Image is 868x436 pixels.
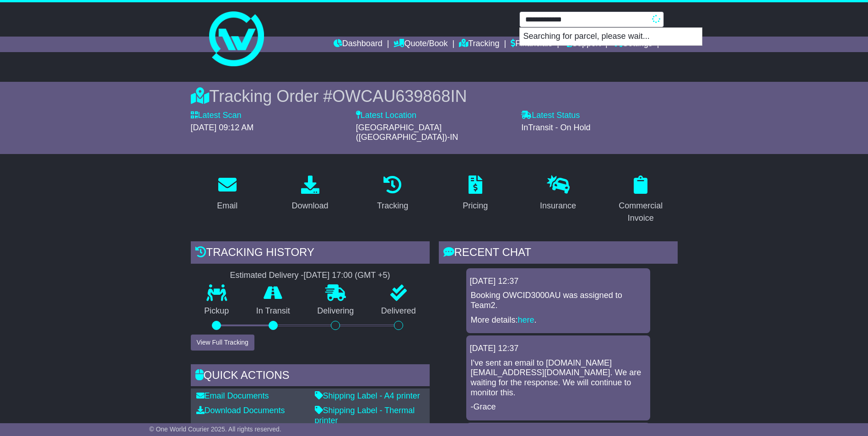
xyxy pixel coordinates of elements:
[520,28,702,45] p: Searching for parcel, please wait...
[191,271,430,281] div: Estimated Delivery -
[371,172,414,215] a: Tracking
[394,37,447,52] a: Quote/Book
[332,87,467,106] span: OWCAU639868IN
[463,200,488,212] div: Pricing
[521,111,580,121] label: Latest Status
[191,123,254,132] span: [DATE] 09:12 AM
[459,37,499,52] a: Tracking
[471,402,646,412] p: -Grace
[243,306,304,316] p: In Transit
[191,241,430,266] div: Tracking history
[211,172,243,215] a: Email
[334,37,383,52] a: Dashboard
[610,200,672,224] div: Commercial Invoice
[196,391,269,400] a: Email Documents
[604,172,678,228] a: Commercial Invoice
[470,276,647,287] div: [DATE] 12:37
[367,306,430,316] p: Delivered
[291,200,328,212] div: Download
[471,358,646,398] p: I've sent an email to [DOMAIN_NAME][EMAIL_ADDRESS][DOMAIN_NAME]. We are waiting for the response....
[356,111,416,121] label: Latest Location
[217,200,237,212] div: Email
[471,315,646,325] p: More details: .
[356,123,458,142] span: [GEOGRAPHIC_DATA] ([GEOGRAPHIC_DATA])-IN
[439,241,678,266] div: RECENT CHAT
[149,425,281,433] span: © One World Courier 2025. All rights reserved.
[196,406,285,415] a: Download Documents
[377,200,408,212] div: Tracking
[304,306,368,316] p: Delivering
[470,344,647,354] div: [DATE] 12:37
[304,271,390,281] div: [DATE] 17:00 (GMT +5)
[511,37,552,52] a: Financials
[315,406,415,425] a: Shipping Label - Thermal printer
[540,200,576,212] div: Insurance
[315,391,420,400] a: Shipping Label - A4 printer
[457,172,494,215] a: Pricing
[191,306,243,316] p: Pickup
[518,315,534,324] a: here
[191,86,678,106] div: Tracking Order #
[191,111,242,121] label: Latest Scan
[471,291,646,310] p: Booking OWCID3000AU was assigned to Team2.
[534,172,582,215] a: Insurance
[191,364,430,389] div: Quick Actions
[286,172,334,215] a: Download
[191,335,254,351] button: View Full Tracking
[521,123,590,132] span: InTransit - On Hold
